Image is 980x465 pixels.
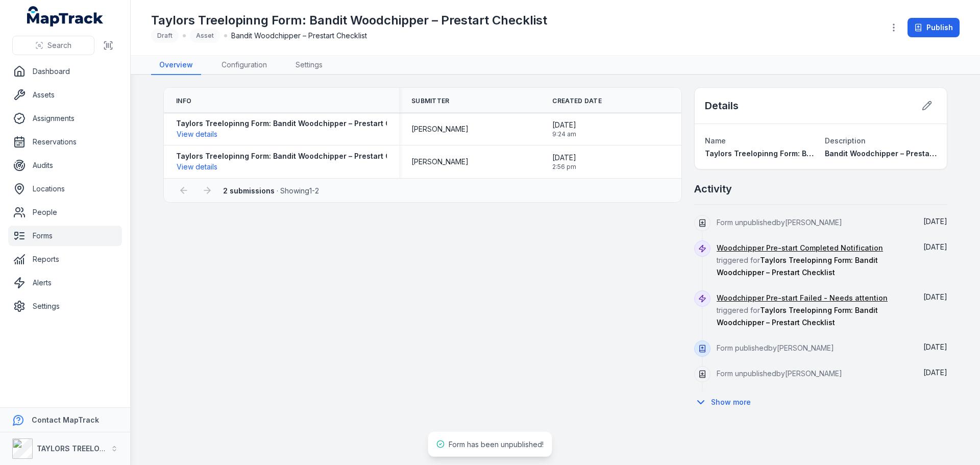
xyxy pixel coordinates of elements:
[717,306,878,327] span: Taylors Treelopinng Form: Bandit Woodchipper – Prestart Checklist
[923,242,947,251] span: [DATE]
[717,369,842,378] span: Form unpublished by [PERSON_NAME]
[552,120,576,130] span: [DATE]
[923,217,947,226] time: 01/09/2025, 11:51:53 am
[231,31,367,41] span: Bandit Woodchipper – Prestart Checklist
[411,124,469,134] span: [PERSON_NAME]
[27,6,104,27] a: MapTrack
[176,151,420,161] strong: Taylors Treelopinng Form: Bandit Woodchipper – Prestart Checklist
[223,186,275,195] strong: 2 submissions
[176,129,218,140] button: View details
[717,243,883,253] a: Woodchipper Pre-start Completed Notification
[176,97,191,105] span: Info
[8,61,122,82] a: Dashboard
[8,273,122,293] a: Alerts
[411,157,469,167] span: [PERSON_NAME]
[8,296,122,316] a: Settings
[717,243,883,277] span: triggered for
[12,36,94,55] button: Search
[8,85,122,105] a: Assets
[923,242,947,251] time: 01/09/2025, 9:24:08 am
[552,153,576,163] span: [DATE]
[552,130,576,138] span: 9:24 am
[717,293,888,327] span: triggered for
[223,186,319,195] span: · Showing 1 - 2
[923,217,947,226] span: [DATE]
[151,29,179,43] div: Draft
[923,368,947,377] span: [DATE]
[717,218,842,227] span: Form unpublished by [PERSON_NAME]
[47,40,71,51] span: Search
[552,153,576,171] time: 28/08/2025, 2:56:32 pm
[8,249,122,270] a: Reports
[449,440,544,449] span: Form has been unpublished!
[825,136,866,145] span: Description
[705,149,948,158] span: Taylors Treelopinng Form: Bandit Woodchipper – Prestart Checklist
[552,163,576,171] span: 2:56 pm
[176,118,420,129] strong: Taylors Treelopinng Form: Bandit Woodchipper – Prestart Checklist
[8,155,122,176] a: Audits
[705,136,726,145] span: Name
[923,342,947,351] time: 28/08/2025, 3:00:24 pm
[923,292,947,301] time: 01/09/2025, 9:24:08 am
[213,56,275,75] a: Configuration
[176,161,218,173] button: View details
[717,344,834,352] span: Form published by [PERSON_NAME]
[190,29,220,43] div: Asset
[923,292,947,301] span: [DATE]
[717,293,888,303] a: Woodchipper Pre-start Failed - Needs attention
[908,18,960,37] button: Publish
[411,97,450,105] span: Submitter
[923,342,947,351] span: [DATE]
[694,182,732,196] h2: Activity
[8,226,122,246] a: Forms
[8,179,122,199] a: Locations
[8,132,122,152] a: Reservations
[8,202,122,223] a: People
[552,97,602,105] span: Created Date
[151,12,547,29] h1: Taylors Treelopinng Form: Bandit Woodchipper – Prestart Checklist
[8,108,122,129] a: Assignments
[825,149,971,158] span: Bandit Woodchipper – Prestart Checklist
[552,120,576,138] time: 01/09/2025, 9:24:08 am
[694,391,757,413] button: Show more
[717,256,878,277] span: Taylors Treelopinng Form: Bandit Woodchipper – Prestart Checklist
[32,415,99,424] strong: Contact MapTrack
[705,99,739,113] h2: Details
[287,56,331,75] a: Settings
[151,56,201,75] a: Overview
[37,444,122,453] strong: TAYLORS TREELOPPING
[923,368,947,377] time: 28/08/2025, 2:59:19 pm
